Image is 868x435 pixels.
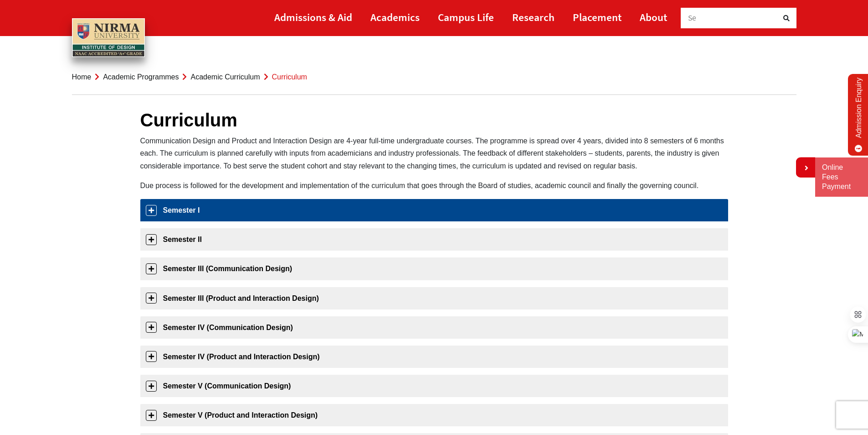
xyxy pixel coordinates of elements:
h1: Curriculum [140,109,728,131]
a: Campus Life [438,7,494,27]
a: Research [512,7,555,27]
a: Semester IV (Communication Design) [140,316,728,339]
a: Semester V (Communication Design) [140,375,728,397]
a: Semester I [140,199,728,221]
p: Communication Design and Product and Interaction Design are 4-year full-time undergraduate course... [140,135,728,172]
a: About [640,7,667,27]
a: Semester V (Product and Interaction Design) [140,404,728,426]
a: Academic Programmes [103,73,179,81]
a: Semester III (Communication Design) [140,257,728,280]
nav: breadcrumb [72,59,796,95]
a: Semester IV (Product and Interaction Design) [140,346,728,368]
a: Admissions & Aid [274,7,352,27]
span: Curriculum [272,73,307,81]
span: Se [688,13,697,23]
p: Due process is followed for the development and implementation of the curriculum that goes throug... [140,179,728,192]
a: Online Fees Payment [822,163,861,191]
a: Academics [370,7,420,27]
a: Semester III (Product and Interaction Design) [140,287,728,309]
a: Semester II [140,228,728,251]
a: Placement [573,7,621,27]
a: Home [72,73,92,81]
a: Academic Curriculum [190,73,260,81]
img: main_logo [72,18,145,58]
